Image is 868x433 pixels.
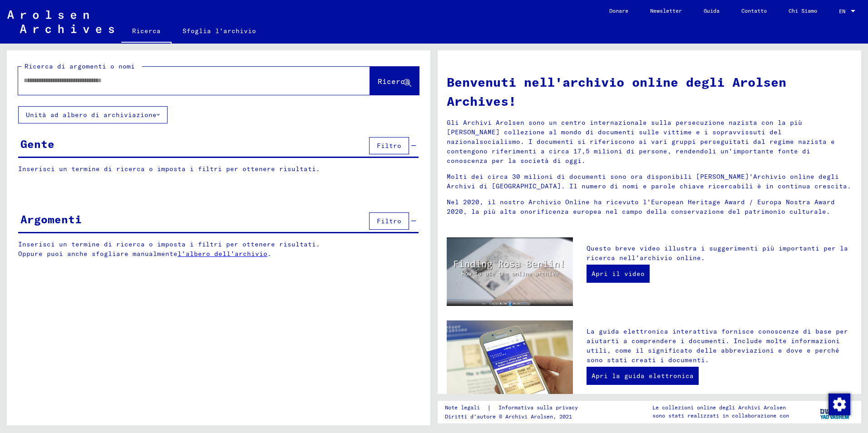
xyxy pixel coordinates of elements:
[587,244,852,263] p: Questo breve video illustra i suggerimenti più importanti per la ricerca nell'archivio online.
[18,106,168,123] button: Unità ad albero di archiviazione
[587,327,852,365] p: La guida elettronica interattiva fornisce conoscenze di base per aiutarti a comprendere i documen...
[652,412,789,420] p: sono stati realizzati in collaborazione con
[487,403,491,413] font: |
[652,403,789,412] p: Le collezioni online degli Archivi Arolsen
[26,111,157,119] font: Unità ad albero di archiviazione
[445,413,589,421] p: Diritti d'autore © Archivi Arolsen, 2021
[7,10,114,33] img: Arolsen_neg.svg
[587,367,699,385] a: Apri la guida elettronica
[447,197,852,216] p: Nel 2020, il nostro Archivio Online ha ricevuto l'European Heritage Award / Europa Nostra Award 2...
[18,240,419,259] p: Inserisci un termine di ricerca o imposta i filtri per ottenere risultati. Oppure puoi anche sfog...
[378,77,409,86] span: Ricerca
[829,394,850,415] img: Change consent
[121,20,172,44] a: Ricerca
[447,237,573,306] img: video.jpg
[18,164,419,174] p: Inserisci un termine di ricerca o imposta i filtri per ottenere risultati.
[447,172,852,191] p: Molti dei circa 30 milioni di documenti sono ora disponibili [PERSON_NAME]'Archivio online degli ...
[447,73,852,111] h1: Benvenuti nell'archivio online degli Arolsen Archives!
[172,20,267,42] a: Sfoglia l'archivio
[370,67,419,95] button: Ricerca
[369,212,409,230] button: Filtro
[178,250,267,258] a: l'albero dell'archivio
[20,136,54,152] div: Gente
[445,403,487,413] a: Note legali
[377,142,401,150] span: Filtro
[491,403,589,413] a: Informativa sulla privacy
[377,217,401,225] span: Filtro
[447,320,573,404] img: eguide.jpg
[369,137,409,154] button: Filtro
[587,265,650,283] a: Apri il video
[818,400,852,423] img: yv_logo.png
[20,211,82,227] div: Argomenti
[828,393,850,415] div: Modifica consenso
[839,8,849,15] span: EN
[447,118,852,166] p: Gli Archivi Arolsen sono un centro internazionale sulla persecuzione nazista con la più [PERSON_N...
[25,62,135,70] mat-label: Ricerca di argomenti o nomi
